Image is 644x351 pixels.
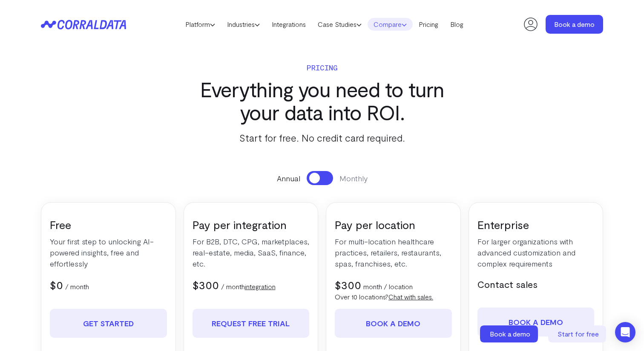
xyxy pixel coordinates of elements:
[184,130,460,145] p: Start for free. No credit card required.
[184,61,460,73] p: Pricing
[490,330,530,338] span: Book a demo
[193,278,219,291] span: $300
[221,281,276,292] p: / month
[50,278,63,291] span: $0
[179,18,221,31] a: Platform
[266,18,312,31] a: Integrations
[50,309,167,338] a: Get Started
[193,218,310,232] h3: Pay per integration
[546,15,603,34] a: Book a demo
[477,278,595,290] h5: Contact sales
[480,325,540,342] a: Book a demo
[50,218,167,232] h3: Free
[50,236,167,269] p: Your first step to unlocking AI-powered insights, free and effortlessly
[193,236,310,269] p: For B2B, DTC, CPG, marketplaces, real-estate, media, SaaS, finance, etc.
[184,78,460,124] h3: Everything you need to turn your data into ROI.
[335,236,452,269] p: For multi-location healthcare practices, retailers, restaurants, spas, franchises, etc.
[335,292,452,302] p: Over 10 locations?
[245,282,276,290] a: integration
[477,218,595,232] h3: Enterprise
[548,325,608,342] a: Start for free
[65,281,89,292] p: / month
[413,18,444,31] a: Pricing
[221,18,266,31] a: Industries
[277,173,300,184] span: Annual
[193,309,310,338] a: REQUEST FREE TRIAL
[615,322,635,342] div: Open Intercom Messenger
[335,309,452,338] a: Book a demo
[335,278,361,291] span: $300
[335,218,452,232] h3: Pay per location
[363,281,413,292] p: month / location
[477,307,595,336] a: Book a demo
[368,18,413,31] a: Compare
[558,330,599,338] span: Start for free
[339,173,368,184] span: Monthly
[444,18,469,31] a: Blog
[477,236,595,269] p: For larger organizations with advanced customization and complex requirements
[388,293,433,301] a: Chat with sales.
[312,18,368,31] a: Case Studies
